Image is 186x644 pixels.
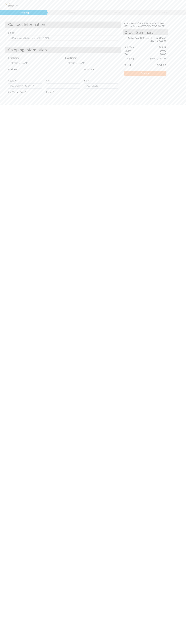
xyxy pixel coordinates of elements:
[124,46,147,49] td: Sub-Total:
[124,49,147,53] td: Savings :
[46,79,51,82] label: City*
[84,68,94,71] label: Apt/Suite
[46,10,93,15] a: Payment
[5,22,121,28] h3: Contact Information
[5,47,121,53] h3: Shipping Information
[147,61,166,67] td: 84.99
[84,79,90,82] label: State*
[124,71,166,76] a: Continue
[5,2,22,8] img: logo.png
[93,10,139,15] a: Review
[124,56,147,61] td: Shipping:
[147,53,166,56] td: 0.00
[123,37,166,40] div: Active Scar Defense - XLarge (16cm)
[8,91,26,94] label: Zip/Postal Code*
[46,91,54,94] label: Phone*
[65,56,77,60] label: Last Name*
[123,29,168,35] h4: Order Summary
[147,49,166,53] td: 0.00
[147,46,166,49] td: 84.99
[124,53,147,56] td: Tax:
[8,68,18,71] label: Address*
[8,31,15,34] label: Email*
[124,61,147,67] td: Total:
[126,40,166,43] div: 1 @
[8,79,17,82] label: Country*
[159,40,166,42] span: 84.99
[123,21,168,28] div: FREE ground shipping on orders over $50, excluding [GEOGRAPHIC_DATA].
[8,56,20,60] label: First Name*
[139,10,186,15] a: Confirm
